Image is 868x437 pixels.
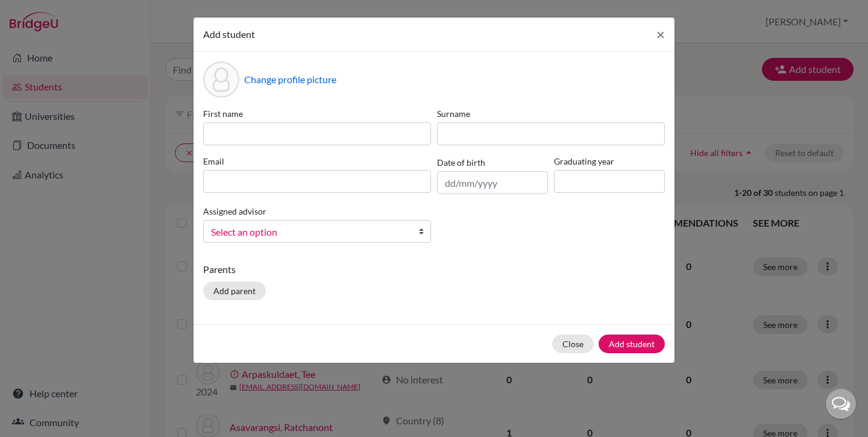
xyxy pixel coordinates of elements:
button: Add parent [203,281,266,300]
button: Close [552,335,594,353]
label: First name [203,107,431,120]
span: Add student [203,28,255,40]
span: Select an option [211,224,407,240]
label: Date of birth [437,156,485,169]
p: Parents [203,262,665,277]
label: Graduating year [554,155,665,168]
span: × [656,25,665,43]
label: Email [203,155,431,168]
input: dd/mm/yyyy [437,171,548,194]
span: Help [28,8,52,19]
label: Assigned advisor [203,205,266,218]
label: Surname [437,107,665,120]
button: Close [647,17,675,51]
button: Add student [599,335,665,353]
div: Profile picture [203,61,239,98]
